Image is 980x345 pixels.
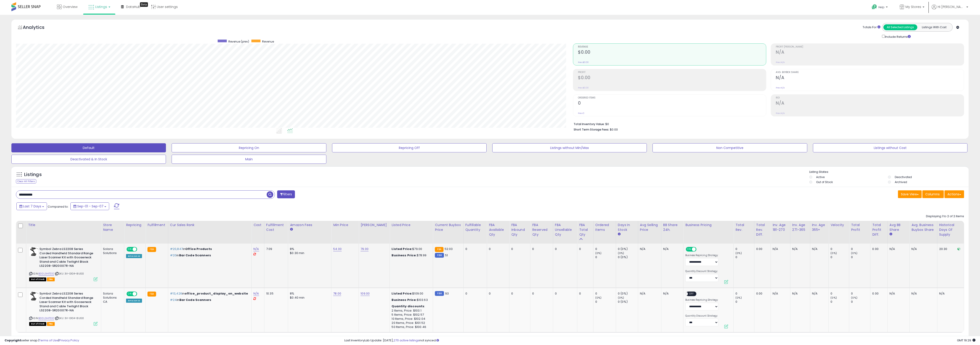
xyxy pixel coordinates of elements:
[776,101,964,107] h2: N/A
[868,1,892,15] a: Help
[890,292,906,296] div: N/A
[465,292,484,296] div: 0
[735,292,754,296] div: 0
[595,255,616,259] div: 0
[773,223,788,232] div: Inv. Age 181-270
[392,313,429,317] div: 5 Items, Price: $102.57
[170,247,248,251] p: in
[830,300,849,304] div: 0
[511,247,527,251] div: 0
[394,338,419,342] a: 270 active listings
[574,121,961,126] li: $0
[696,247,703,251] span: OFF
[851,300,870,304] div: 0
[253,247,259,251] a: N/A
[851,292,870,296] div: 0
[253,291,259,296] a: N/A
[63,5,77,9] span: Overview
[5,338,79,343] div: seller snap | |
[917,24,951,30] button: Listings With Cost
[851,251,857,255] small: (0%)
[127,247,133,251] span: ON
[172,143,326,152] button: Repricing On
[816,175,825,179] label: Active
[126,299,142,303] div: Amazon AI
[851,223,868,232] div: Total Profit
[392,304,429,308] div: :
[776,61,785,64] small: Prev: N/A
[595,296,602,300] small: (0%)
[830,292,849,296] div: 0
[465,247,484,251] div: 0
[686,247,692,251] span: ON
[465,223,485,232] div: Fulfillable Quantity
[578,97,766,99] span: Ordered Items
[435,223,461,232] div: Current Buybox Price
[939,247,960,251] div: 20.30
[830,251,837,255] small: (0%)
[147,247,156,252] small: FBA
[776,97,964,99] span: ROI
[103,247,121,255] div: Solara Solutions
[392,317,429,321] div: 10 Items, Price: $102.04
[685,298,718,302] label: Business Repricing Strategy:
[830,247,849,251] div: 0
[290,223,329,227] div: Amazon Fees
[555,292,574,296] div: 0
[55,272,84,275] span: | SKU: 3V-G104-8UG0
[445,291,449,296] span: 93
[595,251,602,255] small: (0%)
[361,223,388,227] div: [PERSON_NAME]
[595,223,614,232] div: Ordered Items
[579,292,590,296] div: 0
[735,247,754,251] div: 0
[29,322,46,326] span: All listings that are currently out of stock and unavailable for purchase on Amazon
[103,223,122,232] div: Store Name
[776,71,964,74] span: Avg. Buybox Share
[898,190,922,198] button: Save View
[578,46,766,48] span: Revenue
[55,316,84,320] span: | SKU: 3V-G104-8UG0
[756,247,767,251] div: 0.00
[70,202,109,210] button: Sep-01 - Sep-07
[663,247,680,251] div: N/A
[126,254,142,258] div: Amazon AI
[879,34,916,39] div: Include Returns
[618,296,624,300] small: (0%)
[170,292,248,296] p: in
[435,247,443,252] small: FBA
[813,143,967,152] button: Listings without Cost
[926,214,964,219] div: Displaying 1 to 2 of 2 items
[48,204,69,209] span: Compared to:
[170,298,177,302] span: #24
[688,292,695,296] span: OFF
[925,192,940,196] span: Columns
[127,292,133,296] span: ON
[792,247,807,251] div: N/A
[830,296,837,300] small: (0%)
[872,223,886,237] div: Total Profit Diff.
[878,5,885,9] span: Help
[333,291,341,296] a: 78.00
[392,298,429,302] div: $103.63
[610,127,618,132] span: $0.00
[11,143,166,152] button: Default
[332,143,487,152] button: Repricing Off
[290,296,328,300] div: $0.40 min
[883,24,917,30] button: All Selected Listings
[11,155,166,164] button: Deactivated & In Stock
[851,247,870,251] div: 0
[392,253,417,257] b: Business Price:
[392,309,429,313] div: 2 Items, Price: $103.1
[872,247,884,251] div: 0.00
[957,338,975,342] span: 2025-09-16 19:29 GMT
[595,300,616,304] div: 0
[95,5,107,9] span: Listings
[392,253,429,257] div: $78.99
[640,247,658,251] div: N/A
[29,247,38,256] img: 41rKFjZzOxL._SL40_.jpg
[911,247,934,251] div: N/A
[185,291,248,296] span: office_product_display_on_website
[392,304,424,308] b: Quantity discounts
[618,300,638,304] div: 0 (0%)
